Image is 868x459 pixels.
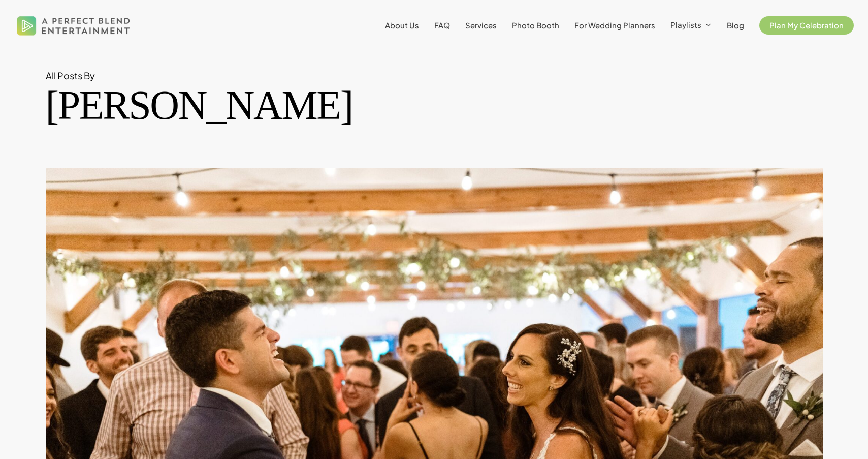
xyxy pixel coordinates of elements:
[465,20,497,30] span: Services
[46,70,95,81] span: All Posts By
[434,20,450,30] span: FAQ
[727,21,744,29] a: Blog
[574,20,655,30] span: For Wedding Planners
[670,20,701,29] span: Playlists
[385,20,419,30] span: About Us
[46,84,823,127] h1: [PERSON_NAME]
[512,20,559,30] span: Photo Booth
[434,21,450,29] a: FAQ
[385,21,419,29] a: About Us
[14,7,133,44] img: A Perfect Blend Entertainment
[465,21,497,29] a: Services
[670,21,712,30] a: Playlists
[574,21,655,29] a: For Wedding Planners
[727,20,744,30] span: Blog
[769,20,844,30] span: Plan My Celebration
[512,21,559,29] a: Photo Booth
[759,21,854,29] a: Plan My Celebration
